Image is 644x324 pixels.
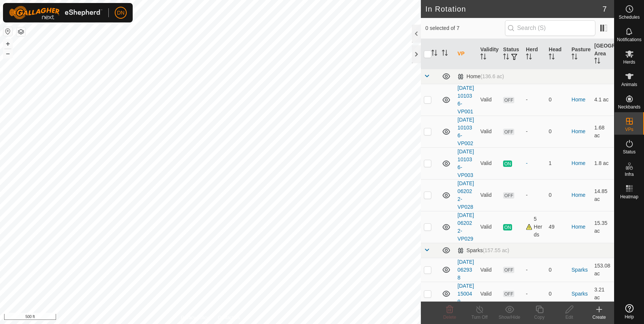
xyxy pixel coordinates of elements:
[620,195,638,199] span: Heatmap
[591,116,614,147] td: 1.68 ac
[523,39,546,69] th: Herd
[477,39,500,69] th: Validity
[477,147,500,179] td: Valid
[568,39,591,69] th: Pasture
[625,127,633,132] span: VPs
[425,4,603,13] h2: In Rotation
[591,179,614,211] td: 14.85 ac
[591,258,614,282] td: 153.08 ac
[526,215,543,239] div: 5 Herds
[500,39,523,69] th: Status
[181,314,209,321] a: Privacy Policy
[503,192,514,199] span: OFF
[457,85,474,114] a: [DATE] 101036-VP001
[526,55,532,61] p-sorticon: Activate to sort
[3,49,12,58] button: –
[505,20,595,36] input: Search (S)
[571,267,588,273] a: Sparks
[457,73,504,80] div: Home
[503,161,512,167] span: ON
[526,96,543,104] div: -
[546,84,568,116] td: 0
[503,55,509,61] p-sorticon: Activate to sort
[457,117,474,146] a: [DATE] 101036-VP002
[591,282,614,306] td: 3.21 ac
[546,211,568,243] td: 49
[591,84,614,116] td: 4.1 ac
[477,282,500,306] td: Valid
[503,291,514,297] span: OFF
[218,314,240,321] a: Contact Us
[457,247,509,254] div: Sparks
[618,105,640,109] span: Neckbands
[477,211,500,243] td: Valid
[431,51,437,57] p-sorticon: Activate to sort
[526,266,543,274] div: -
[457,212,474,242] a: [DATE] 062022-VP029
[457,149,474,178] a: [DATE] 101036-VP003
[480,73,504,79] span: (136.6 ac)
[617,37,641,42] span: Notifications
[503,97,514,103] span: OFF
[625,315,634,319] span: Help
[526,128,543,135] div: -
[554,314,584,321] div: Edit
[591,147,614,179] td: 1.8 ac
[591,211,614,243] td: 15.35 ac
[623,60,635,64] span: Herds
[546,116,568,147] td: 0
[571,55,577,61] p-sorticon: Activate to sort
[3,27,12,36] button: Reset Map
[526,191,543,199] div: -
[3,39,12,48] button: +
[425,24,505,32] span: 0 selected of 7
[503,224,512,230] span: ON
[546,39,568,69] th: Head
[584,314,614,321] div: Create
[443,315,456,320] span: Delete
[546,258,568,282] td: 0
[526,159,543,167] div: -
[457,283,474,305] a: [DATE] 150049
[524,314,554,321] div: Copy
[623,150,635,154] span: Status
[457,180,474,210] a: [DATE] 062022-VP028
[483,247,509,253] span: (157.55 ac)
[494,314,524,321] div: Show/Hide
[546,147,568,179] td: 1
[625,172,634,177] span: Infra
[477,258,500,282] td: Valid
[571,97,585,103] a: Home
[603,3,607,15] span: 7
[455,39,477,69] th: VP
[546,282,568,306] td: 0
[117,9,124,17] span: DN
[442,51,448,57] p-sorticon: Activate to sort
[503,267,514,273] span: OFF
[621,82,637,87] span: Animals
[571,128,585,134] a: Home
[477,84,500,116] td: Valid
[16,27,25,36] button: Map Layers
[480,55,486,61] p-sorticon: Activate to sort
[477,116,500,147] td: Valid
[614,301,644,322] a: Help
[457,259,474,281] a: [DATE] 062938
[477,179,500,211] td: Valid
[594,59,600,65] p-sorticon: Activate to sort
[571,160,585,166] a: Home
[591,39,614,69] th: [GEOGRAPHIC_DATA] Area
[546,179,568,211] td: 0
[503,129,514,135] span: OFF
[526,290,543,298] div: -
[571,224,585,230] a: Home
[619,15,640,19] span: Schedules
[571,291,588,297] a: Sparks
[549,55,555,61] p-sorticon: Activate to sort
[465,314,494,321] div: Turn Off
[9,6,102,19] img: Gallagher Logo
[571,192,585,198] a: Home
